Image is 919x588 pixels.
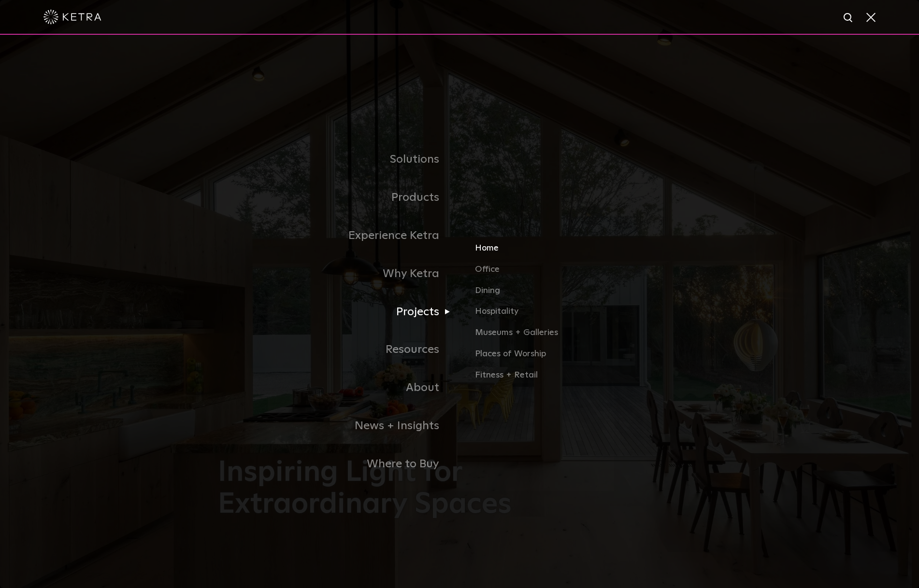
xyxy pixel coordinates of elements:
a: Dining [475,284,701,305]
a: Places of Worship [475,347,701,368]
a: News + Insights [218,407,459,445]
a: Home [475,241,701,263]
a: Products [218,179,459,217]
a: Where to Buy [218,445,459,483]
a: About [218,369,459,407]
a: Resources [218,331,459,369]
div: Navigation Menu [218,140,701,483]
img: search icon [843,12,855,24]
a: Projects [218,293,459,331]
a: Office [475,263,701,284]
a: Hospitality [475,305,701,326]
a: Museums + Galleries [475,326,701,347]
a: Solutions [218,140,459,179]
a: Fitness + Retail [475,368,701,382]
a: Experience Ketra [218,217,459,255]
a: Why Ketra [218,255,459,293]
img: ketra-logo-2019-white [43,10,101,24]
